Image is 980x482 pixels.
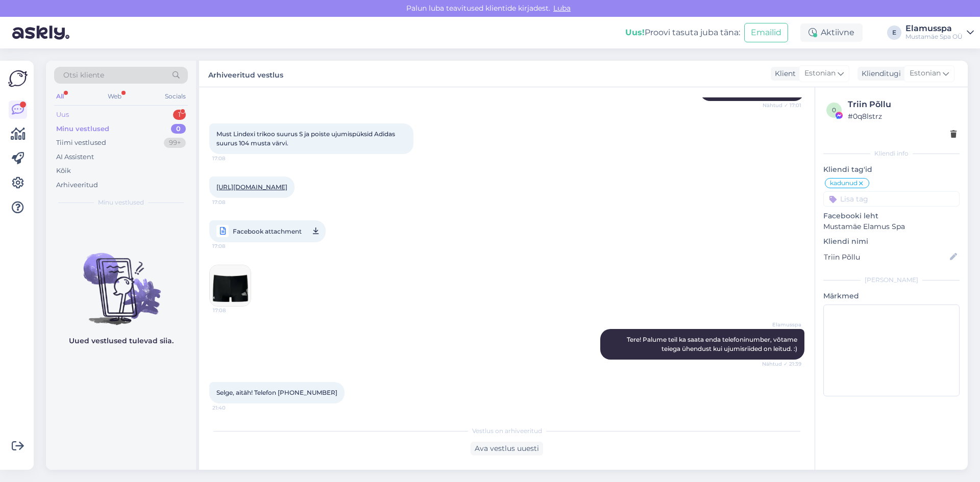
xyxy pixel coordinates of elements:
[56,166,71,176] div: Kõik
[472,426,542,436] span: Vestlus on arhiveeritud
[56,138,106,148] div: Tiimi vestlused
[163,90,188,103] div: Socials
[208,67,283,81] label: Arhiveeritud vestlus
[8,69,28,88] img: Askly Logo
[823,191,960,207] input: Lisa tag
[744,23,788,42] button: Emailid
[823,291,960,301] p: Märkmed
[216,183,287,191] a: [URL][DOMAIN_NAME]
[832,106,836,114] span: 0
[627,336,799,352] span: Tere! Palume teil ka saata enda telefoninumber, võtame teiega ühendust kui ujumisriided on leitud...
[171,124,186,134] div: 0
[46,235,196,326] img: No chats
[905,33,963,41] div: Mustamäe Spa OÜ
[212,198,251,206] span: 17:08
[212,240,251,252] span: 17:08
[823,164,960,175] p: Kliendi tag'id
[823,149,960,158] div: Kliendi info
[216,389,337,396] span: Selge, aitäh! Telefon [PHONE_NUMBER]
[771,68,796,79] div: Klient
[823,275,960,285] div: [PERSON_NAME]
[763,321,801,328] span: Elamusspa
[625,28,645,37] b: Uus!
[106,90,124,103] div: Web
[209,220,326,242] a: Facebook attachment17:08
[173,110,186,120] div: 1
[910,68,941,79] span: Estonian
[800,23,863,42] div: Aktiivne
[848,111,957,122] div: # 0q8lstrz
[823,211,960,221] p: Facebooki leht
[56,152,94,162] div: AI Assistent
[63,70,104,81] span: Otsi kliente
[98,198,144,207] span: Minu vestlused
[804,68,836,79] span: Estonian
[233,225,302,238] span: Facebook attachment
[763,102,801,109] span: Nähtud ✓ 17:01
[887,26,901,40] div: E
[762,360,801,368] span: Nähtud ✓ 21:39
[56,110,69,120] div: Uus
[823,221,960,232] p: Mustamäe Elamus Spa
[471,442,543,455] div: Ava vestlus uuesti
[212,404,251,412] span: 21:40
[857,68,901,79] div: Klienditugi
[213,307,251,314] span: 17:08
[823,236,960,247] p: Kliendi nimi
[56,124,109,134] div: Minu vestlused
[848,98,957,111] div: Triin Põllu
[550,4,574,13] span: Luba
[56,180,98,190] div: Arhiveeritud
[905,24,963,33] div: Elamusspa
[905,24,974,41] a: ElamusspaMustamäe Spa OÜ
[54,90,66,103] div: All
[625,27,740,39] div: Proovi tasuta juba täna:
[830,180,857,186] span: kadunud
[824,251,948,263] input: Lisa nimi
[212,155,251,162] span: 17:08
[69,336,174,346] p: Uued vestlused tulevad siia.
[210,265,251,306] img: Attachment
[164,138,186,148] div: 99+
[216,130,397,147] span: Must Lindexi trikoo suurus S ja poiste ujumispüksid Adidas suurus 104 musta värvi.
